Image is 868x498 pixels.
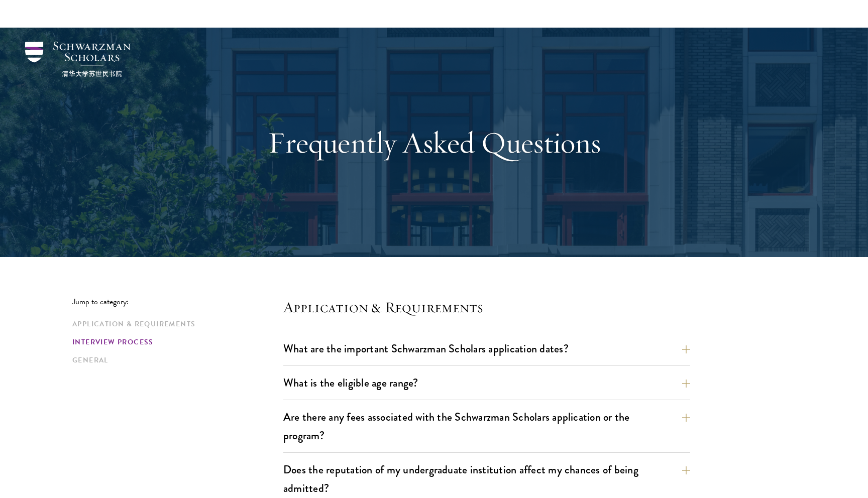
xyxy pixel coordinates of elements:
a: Application & Requirements [72,319,277,329]
button: Are there any fees associated with the Schwarzman Scholars application or the program? [283,406,690,447]
h4: Application & Requirements [283,297,690,317]
button: What are the important Schwarzman Scholars application dates? [283,337,690,360]
button: What is the eligible age range? [283,371,690,394]
img: Schwarzman Scholars [25,42,131,77]
p: Jump to category: [72,297,283,306]
a: Interview Process [72,337,277,347]
a: General [72,355,277,365]
h1: Frequently Asked Questions [261,125,607,161]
